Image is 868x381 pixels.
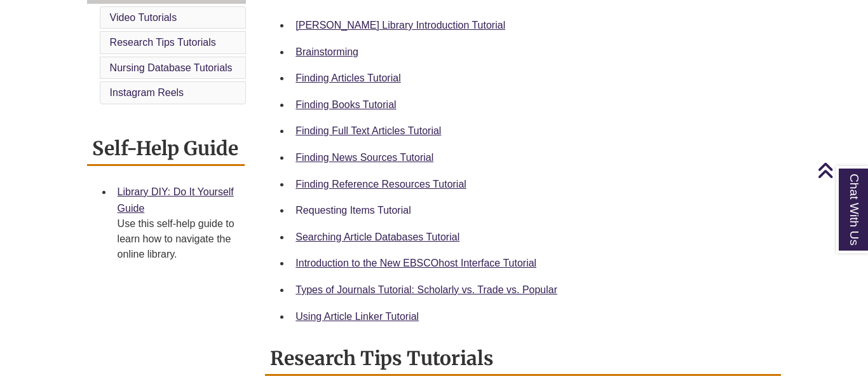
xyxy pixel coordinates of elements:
a: Using Article Linker Tutorial [295,311,419,322]
a: Instagram Reels [110,87,184,98]
a: Types of Journals Tutorial: Scholarly vs. Trade vs. Popular [295,284,557,295]
a: Finding Reference Resources Tutorial [295,179,466,190]
a: Requesting Items Tutorial [295,205,410,216]
a: Finding Articles Tutorial [295,73,400,83]
a: Finding Full Text Articles Tutorial [295,125,441,136]
a: Searching Article Databases Tutorial [295,232,459,242]
h2: Research Tips Tutorials [265,342,781,376]
a: Video Tutorials [110,12,177,23]
a: Finding Books Tutorial [295,99,396,110]
a: Research Tips Tutorials [110,37,216,48]
h2: Self-Help Guide [87,132,245,166]
a: Library DIY: Do It Yourself Guide [118,186,234,214]
a: Brainstorming [295,46,358,57]
a: Nursing Database Tutorials [110,62,233,73]
a: Back to Top [817,162,865,179]
a: Finding News Sources Tutorial [295,152,433,163]
a: [PERSON_NAME] Library Introduction Tutorial [295,20,505,31]
div: Use this self-help guide to learn how to navigate the online library. [118,216,235,262]
a: Introduction to the New EBSCOhost Interface Tutorial [295,258,536,268]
